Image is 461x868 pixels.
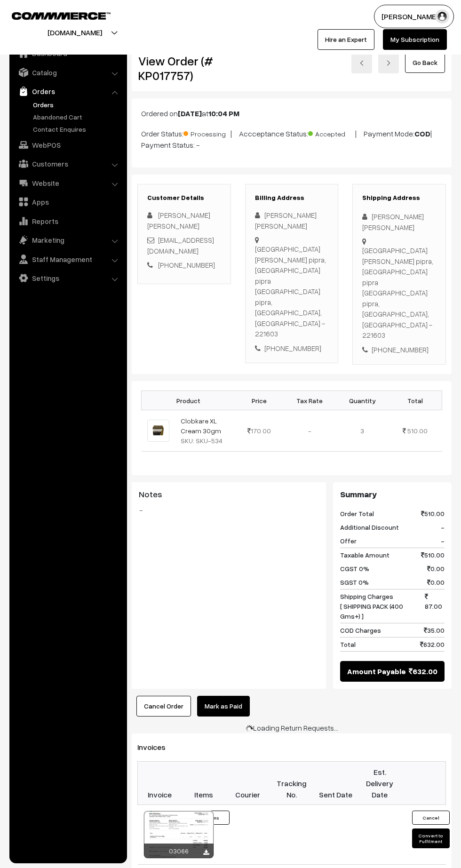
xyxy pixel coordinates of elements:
[362,245,436,341] div: [GEOGRAPHIC_DATA] [PERSON_NAME] pipra, [GEOGRAPHIC_DATA] pipra [GEOGRAPHIC_DATA] pipra, [GEOGRAPH...
[12,231,124,248] a: Marketing
[247,427,271,435] span: 170.00
[12,213,124,230] a: Reports
[147,211,210,230] span: [PERSON_NAME] [PERSON_NAME]
[441,536,445,546] span: -
[147,194,221,202] h3: Customer Details
[425,591,445,621] span: 87.00
[181,417,221,435] a: Clobkare XL Cream 30gm
[197,696,250,717] a: Mark as Paid
[407,427,428,435] span: 510.00
[12,175,124,191] a: Website
[12,9,94,21] a: COMMMERCE
[340,509,374,518] span: Order Total
[389,391,442,410] th: Total
[139,489,319,500] h3: Notes
[421,550,445,560] span: 510.00
[12,83,124,100] a: Orders
[136,696,191,717] button: Cancel Order
[427,564,445,573] span: 0.00
[12,12,111,19] img: COMMMERCE
[420,639,445,649] span: 632.00
[409,666,437,677] span: 632.00
[421,509,445,518] span: 510.00
[142,391,236,410] th: Product
[340,536,357,546] span: Offer
[340,625,381,635] span: COD Charges
[336,391,389,410] th: Quantity
[226,762,270,805] th: Courier
[12,64,124,81] a: Catalog
[31,100,124,110] a: Orders
[340,489,445,500] h3: Summary
[427,577,445,587] span: 0.00
[139,504,319,516] blockquote: -
[141,108,442,119] p: Ordered on at
[158,261,215,269] a: [PHONE_NUMBER]
[340,639,356,649] span: Total
[270,762,314,805] th: Tracking No.
[283,410,336,452] td: -
[441,522,445,532] span: -
[424,625,445,635] span: 35.00
[374,5,454,28] button: [PERSON_NAME]
[362,211,436,232] div: [PERSON_NAME] [PERSON_NAME]
[31,124,124,134] a: Contact Enquires
[359,60,365,66] img: left-arrow.png
[31,112,124,122] a: Abandoned Cart
[255,210,329,231] div: [PERSON_NAME] [PERSON_NAME]
[255,244,329,339] div: [GEOGRAPHIC_DATA] [PERSON_NAME] pipra, [GEOGRAPHIC_DATA] pipra [GEOGRAPHIC_DATA] pipra, [GEOGRAPH...
[412,811,450,825] button: Cancel
[12,251,124,268] a: Staff Management
[347,666,406,677] span: Amount Payable
[132,722,452,733] div: Loading Return Requests…
[147,236,214,255] a: [EMAIL_ADDRESS][DOMAIN_NAME]
[12,270,124,287] a: Settings
[362,194,436,202] h3: Shipping Address
[12,155,124,172] a: Customers
[360,427,364,435] span: 3
[182,762,226,805] th: Items
[340,550,389,560] span: Taxable Amount
[414,129,430,138] b: COD
[358,762,402,805] th: Est. Delivery Date
[383,29,447,50] a: My Subscription
[340,591,425,621] span: Shipping Charges [ SHIPPING PACK (400 Gms+) ]
[137,742,177,752] span: Invoices
[15,21,135,44] button: [DOMAIN_NAME]
[236,391,283,410] th: Price
[144,844,214,858] div: 03066
[412,828,450,848] button: Convert to Fulfilment
[340,564,369,573] span: CGST 0%
[255,343,329,354] div: [PHONE_NUMBER]
[318,29,374,50] a: Hire an Expert
[178,109,202,118] b: [DATE]
[308,127,355,139] span: Accepted
[435,9,449,24] img: user
[12,136,124,153] a: WebPOS
[138,54,231,83] h2: View Order (# KP017757)
[181,436,230,446] div: SKU: SKU-534
[183,127,230,139] span: Processing
[246,725,253,733] img: ajax-load-sm.gif
[340,522,399,532] span: Additional Discount
[283,391,336,410] th: Tax Rate
[12,193,124,210] a: Apps
[208,109,239,118] b: 10:04 PM
[340,577,369,587] span: SGST 0%
[141,127,442,151] p: Order Status: | Accceptance Status: | Payment Mode: | Payment Status: -
[362,344,436,355] div: [PHONE_NUMBER]
[138,762,182,805] th: Invoice
[314,762,358,805] th: Sent Date
[255,194,329,202] h3: Billing Address
[386,60,391,66] img: right-arrow.png
[147,420,169,442] img: CLOBKARE.jpeg
[405,52,445,73] a: Go Back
